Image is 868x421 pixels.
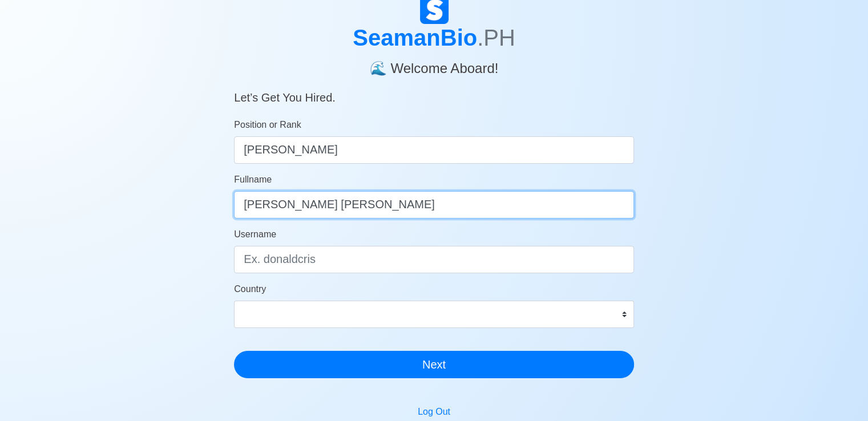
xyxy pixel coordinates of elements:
h5: Let’s Get You Hired. [234,77,634,104]
span: Position or Rank [234,120,301,129]
h4: 🌊 Welcome Aboard! [234,51,634,77]
input: Ex. donaldcris [234,246,634,273]
input: ex. 2nd Officer w/Master License [234,136,634,164]
button: Next [234,351,634,378]
label: Country [234,282,266,296]
span: Username [234,229,276,239]
span: Fullname [234,175,272,184]
input: Your Fullname [234,191,634,218]
h1: SeamanBio [234,24,634,51]
span: .PH [477,25,515,50]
